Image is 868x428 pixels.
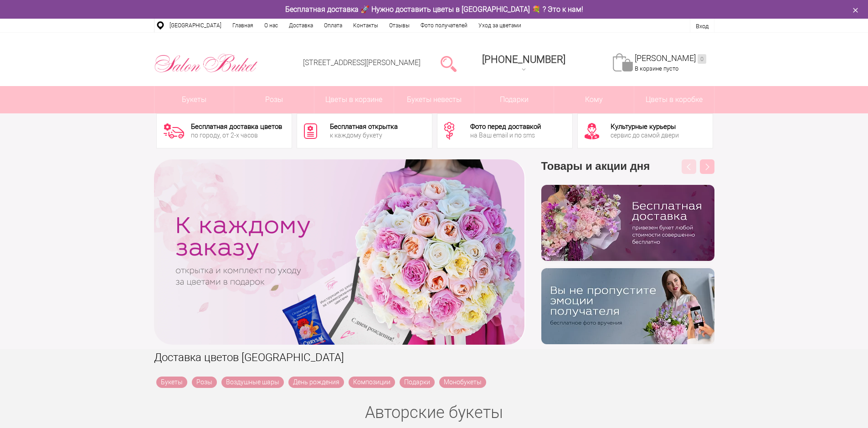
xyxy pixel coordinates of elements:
[635,53,706,64] a: [PERSON_NAME]
[318,19,348,32] a: Оплата
[259,19,283,32] a: О нас
[482,54,565,65] span: [PHONE_NUMBER]
[283,19,318,32] a: Доставка
[288,377,344,388] a: День рождения
[192,377,217,388] a: Розы
[554,86,634,113] span: Кому
[234,86,314,113] a: Розы
[349,377,395,388] a: Композиции
[541,268,714,344] img: v9wy31nijnvkfycrkduev4dhgt9psb7e.png.webp
[473,19,527,32] a: Уход за цветами
[541,159,714,185] h3: Товары и акции дня
[156,377,187,388] a: Букеты
[611,123,679,130] div: Культурные курьеры
[221,377,284,388] a: Воздушные шары
[191,132,282,138] div: по городу, от 2-х часов
[191,123,282,130] div: Бесплатная доставка цветов
[470,132,541,138] div: на Ваш email и по sms
[698,54,706,64] ins: 0
[154,349,714,366] h1: Доставка цветов [GEOGRAPHIC_DATA]
[470,123,541,130] div: Фото перед доставкой
[635,65,678,72] span: В корзине пусто
[330,123,398,130] div: Бесплатная открытка
[634,86,714,113] a: Цветы в коробке
[154,51,258,75] img: Цветы Нижний Новгород
[700,159,714,174] button: Next
[314,86,394,113] a: Цветы в корзине
[439,377,486,388] a: Монобукеты
[164,19,227,32] a: [GEOGRAPHIC_DATA]
[611,132,679,138] div: сервис до самой двери
[400,377,435,388] a: Подарки
[696,23,709,30] a: Вход
[227,19,259,32] a: Главная
[384,19,415,32] a: Отзывы
[147,5,721,14] div: Бесплатная доставка 🚀 Нужно доставить цветы в [GEOGRAPHIC_DATA] 💐 ? Это к нам!
[154,86,234,113] a: Букеты
[303,58,421,67] a: [STREET_ADDRESS][PERSON_NAME]
[365,403,503,422] a: Авторские букеты
[415,19,473,32] a: Фото получателей
[477,51,571,76] a: [PHONE_NUMBER]
[474,86,554,113] a: Подарки
[541,185,714,261] img: hpaj04joss48rwypv6hbykmvk1dj7zyr.png.webp
[330,132,398,138] div: к каждому букету
[348,19,384,32] a: Контакты
[394,86,474,113] a: Букеты невесты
